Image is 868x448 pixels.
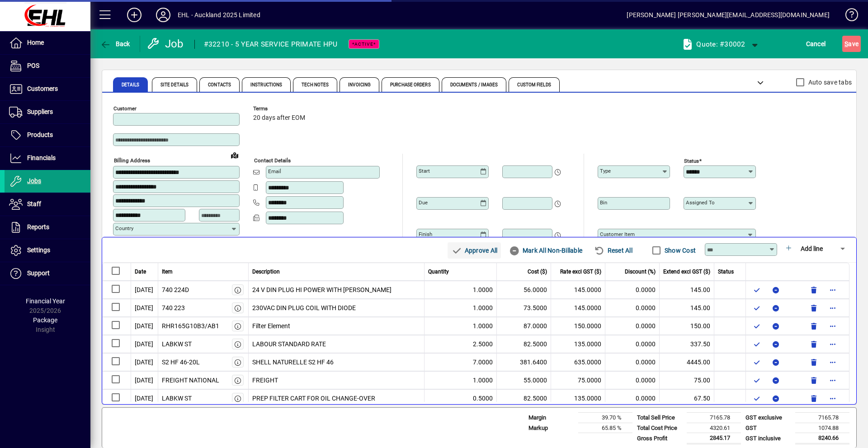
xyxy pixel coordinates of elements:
button: Approve All [448,242,501,259]
td: GST exclusive [741,413,795,423]
td: 24 V DIN PLUG HI POWER WITH [PERSON_NAME] [249,281,425,299]
mat-label: Country [115,225,133,231]
span: Reset All [594,243,632,258]
span: Settings [27,246,50,254]
span: Documents / Images [450,83,498,87]
td: 381.6400 [497,353,551,371]
td: 65.85 % [578,423,632,433]
td: [DATE] [131,353,158,371]
span: Date [135,268,146,276]
a: Home [5,32,90,54]
div: #32210 - 5 YEAR SERVICE PRIMATE HPU [204,37,338,52]
span: Back [100,40,130,47]
div: LABKW ST [162,394,192,403]
td: 7165.78 [687,413,741,423]
span: Rate excl GST ($) [560,268,601,276]
span: Cost ($) [528,268,547,276]
a: Suppliers [5,101,90,123]
div: 740 224D [162,285,189,295]
td: [DATE] [131,317,158,335]
div: [PERSON_NAME] [PERSON_NAME][EMAIL_ADDRESS][DOMAIN_NAME] [627,8,830,22]
span: Reports [27,223,49,231]
td: 75.0000 [551,371,605,389]
span: Extend excl GST ($) [663,268,710,276]
button: Save [842,36,861,52]
td: 150.0000 [551,317,605,335]
td: SHELL NATURELLE S2 HF 46 [249,353,425,371]
td: 7165.78 [795,413,849,423]
td: 0.0000 [605,299,660,317]
td: 0.0000 [605,371,660,389]
span: Staff [27,200,41,207]
td: PREP FILTER CART FOR OIL CHANGE-OVER [249,389,425,407]
span: Description [252,268,280,276]
mat-label: Bin [600,199,607,206]
span: Customers [27,85,58,92]
mat-label: Start [419,168,430,174]
button: More options [826,283,840,297]
td: Filter Element [249,317,425,335]
span: Tech Notes [302,83,329,87]
td: [DATE] [131,299,158,317]
div: FREIGHT NATIONAL [162,376,219,385]
td: 145.00 [660,281,714,299]
span: Cancel [806,37,826,51]
a: Staff [5,193,90,216]
button: More options [826,337,840,351]
span: Financials [27,154,56,161]
td: Total Sell Price [632,413,687,423]
td: Gross Profit [632,433,687,444]
td: 145.0000 [551,281,605,299]
div: S2 HF 46-20L [162,358,200,367]
td: 8240.66 [795,433,849,444]
td: Margin [524,413,578,423]
mat-label: Due [419,199,428,206]
span: 1.0000 [473,285,493,295]
td: Total Cost Price [632,423,687,433]
button: Profile [149,7,178,23]
button: Mark All Non-Billable [505,242,586,259]
span: Item [162,268,173,276]
td: 0.0000 [605,353,660,371]
td: 2845.17 [687,433,741,444]
div: Quote: #30002 [696,37,745,52]
span: Site Details [160,83,189,87]
td: [DATE] [131,371,158,389]
td: 4320.61 [687,423,741,433]
div: 740 223 [162,303,185,313]
span: 1.0000 [473,321,493,331]
span: Products [27,131,53,138]
td: 230VAC DIN PLUG COIL WITH DIODE [249,299,425,317]
td: 635.0000 [551,353,605,371]
div: EHL - Auckland 2025 Limited [178,8,260,22]
td: 135.0000 [551,335,605,353]
span: Approve All [451,243,497,258]
mat-label: Finish [419,231,432,237]
span: Status [718,268,734,276]
mat-label: Email [268,168,281,174]
span: Purchase Orders [390,83,431,87]
td: 135.0000 [551,389,605,407]
app-page-header-button: Back [90,36,140,52]
mat-label: Type [600,168,611,174]
span: Instructions [250,83,282,87]
span: 20 days after EOM [253,114,305,122]
span: Contacts [208,83,231,87]
a: Knowledge Base [839,2,857,31]
span: 0.5000 [473,394,493,403]
td: [DATE] [131,335,158,353]
span: S [844,40,848,47]
div: LABKW ST [162,340,192,349]
td: 82.5000 [497,389,551,407]
td: GST inclusive [741,433,795,444]
button: Add [120,7,149,23]
span: 1.0000 [473,303,493,313]
td: 4445.00 [660,353,714,371]
span: Support [27,269,50,277]
span: Terms [253,106,307,112]
span: Jobs [27,177,41,184]
button: More options [826,301,840,315]
td: 1074.88 [795,423,849,433]
td: 145.00 [660,299,714,317]
mat-label: Assigned to [686,199,715,206]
